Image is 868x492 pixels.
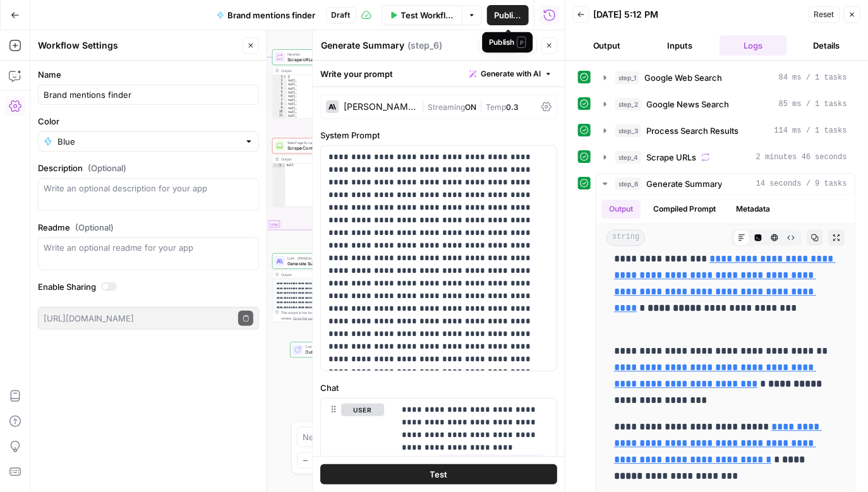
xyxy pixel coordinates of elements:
span: Test [430,468,448,481]
button: Output [601,200,641,219]
span: Scrape Content [287,145,355,151]
div: 5 [273,90,287,94]
div: 6 [273,94,287,98]
div: 10 [273,110,287,114]
div: 7 [273,99,287,102]
span: Reset [814,9,835,20]
span: step_2 [615,98,641,111]
span: Google Web Search [644,71,722,84]
span: string [606,229,645,246]
button: Brand mentions finder [209,5,323,25]
span: ON [465,102,476,112]
input: Untitled [44,88,253,101]
label: Description [38,162,259,174]
span: step_1 [615,71,639,84]
span: ( step_6 ) [408,39,443,52]
span: Copy the output [293,316,318,320]
span: Web Page Scrape [287,140,355,145]
button: Publish [487,5,529,25]
div: 4 [273,87,287,90]
label: System Prompt [321,129,558,141]
label: Enable Sharing [38,280,259,293]
span: Generate Summary [287,260,355,267]
div: 12 [273,118,287,122]
span: 14 seconds / 9 tasks [756,178,847,189]
span: LLM · [PERSON_NAME] 4 [287,256,355,261]
input: Blue [57,135,239,148]
button: Test [479,37,517,54]
label: Name [38,68,259,81]
button: 14 seconds / 9 tasks [596,174,855,194]
span: 2 minutes 46 seconds [756,152,847,163]
button: 114 ms / 1 tasks [596,121,855,141]
button: 2 minutes 46 seconds [596,147,855,167]
span: Scrape URLs [287,56,355,63]
span: step_6 [615,177,641,190]
div: 11 [273,114,287,117]
span: Streaming [428,102,465,112]
div: Output [281,272,356,277]
div: Output [281,157,356,162]
div: [PERSON_NAME] 4 [344,102,417,111]
button: Test [321,464,558,484]
button: 85 ms / 1 tasks [596,94,855,114]
div: This output is too large & has been abbreviated for review. to view the full content. [281,310,370,321]
div: Output [281,68,356,73]
button: 84 ms / 1 tasks [596,68,855,88]
span: step_4 [615,151,641,164]
span: (Optional) [88,162,126,174]
span: (Optional) [75,221,114,234]
div: 8 [273,102,287,106]
button: Metadata [728,200,778,219]
button: Inputs [646,35,714,56]
button: Details [792,35,860,56]
div: 1 [273,75,287,78]
span: Generate with AI [481,68,541,80]
div: Publish [489,37,526,48]
span: | [476,100,486,112]
textarea: Generate Summary [322,39,405,52]
span: Scrape URLs [646,151,696,164]
span: Brand mentions finder [228,9,316,21]
span: End [306,344,350,349]
span: 84 ms / 1 tasks [779,72,847,83]
span: 85 ms / 1 tasks [779,99,847,110]
button: Output [573,35,641,56]
span: | [421,100,428,112]
span: Generate Summary [646,177,722,190]
span: Test Workflow [401,9,454,21]
span: Output [306,349,350,355]
div: 2 [273,79,287,83]
span: 114 ms / 1 tasks [775,125,847,136]
span: P [517,37,526,48]
span: Google News Search [646,98,729,111]
div: Write your prompt [313,61,565,87]
span: Temp [486,102,506,112]
button: Generate with AI [465,66,558,82]
div: 1 [273,164,286,167]
span: Process Search Results [646,124,738,137]
button: Logs [720,35,788,56]
button: Reset [809,6,840,23]
span: Iteration [287,52,355,57]
span: step_3 [615,124,641,137]
label: Chat [321,381,558,394]
span: Publish [495,9,522,21]
span: Draft [332,9,351,21]
div: 3 [273,83,287,87]
button: user [342,404,385,416]
button: Compiled Prompt [646,200,723,219]
span: Toggle code folding, rows 1 through 21 [283,75,287,78]
div: 9 [273,106,287,110]
label: Color [38,115,259,128]
button: Test Workflow [382,5,462,25]
label: Readme [38,221,259,234]
div: Workflow Settings [38,39,239,52]
span: 0.3 [506,102,519,112]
